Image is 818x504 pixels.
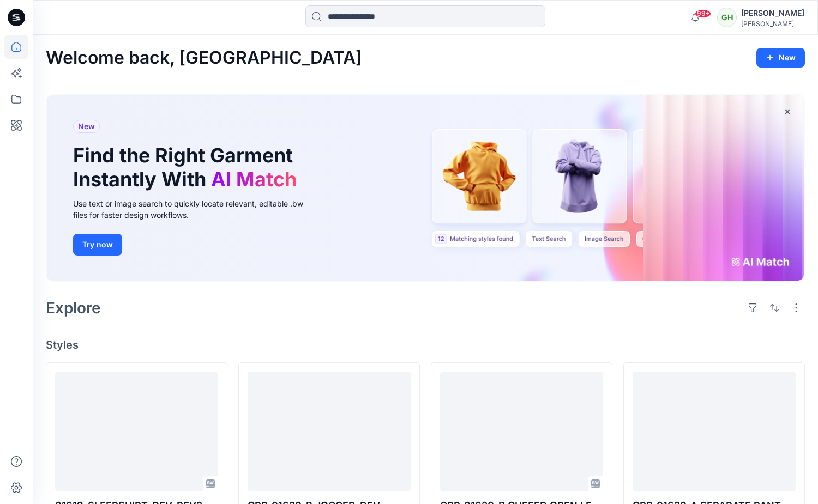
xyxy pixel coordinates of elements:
div: GH [717,8,737,27]
div: [PERSON_NAME] [741,7,804,20]
h2: Welcome back, [GEOGRAPHIC_DATA] [46,48,362,68]
span: 99+ [695,9,711,18]
h1: Find the Right Garment Instantly With [73,144,302,191]
button: New [756,48,805,68]
span: AI Match [211,167,297,191]
div: [PERSON_NAME] [741,20,804,28]
h2: Explore [46,299,101,317]
button: Try now [73,234,122,256]
span: New [78,120,95,133]
h4: Styles [46,338,805,351]
div: Use text or image search to quickly locate relevant, editable .bw files for faster design workflows. [73,198,318,221]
